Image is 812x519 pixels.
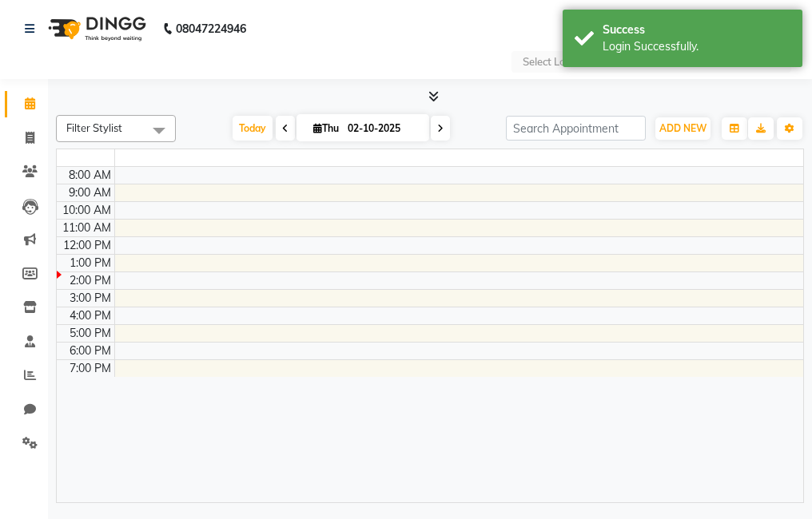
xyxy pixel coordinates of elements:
[506,116,646,141] input: Search Appointment
[603,38,790,55] div: Login Successfully.
[66,290,114,307] div: 3:00 PM
[66,307,114,324] div: 4:00 PM
[66,325,114,342] div: 5:00 PM
[523,54,596,70] div: Select Location
[66,184,114,201] div: 9:00 AM
[41,6,150,51] img: logo
[66,167,114,184] div: 8:00 AM
[66,272,114,289] div: 2:00 PM
[66,360,114,377] div: 7:00 PM
[59,220,114,236] div: 11:00 AM
[655,117,710,140] button: ADD NEW
[309,122,343,134] span: Thu
[343,117,423,141] input: 2025-10-02
[60,237,114,254] div: 12:00 PM
[59,202,114,219] div: 10:00 AM
[603,22,790,38] div: Success
[233,116,273,141] span: Today
[66,343,114,359] div: 6:00 PM
[66,255,114,271] div: 1:00 PM
[176,6,246,51] b: 08047224946
[659,122,707,134] span: ADD NEW
[66,121,122,134] span: Filter Stylist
